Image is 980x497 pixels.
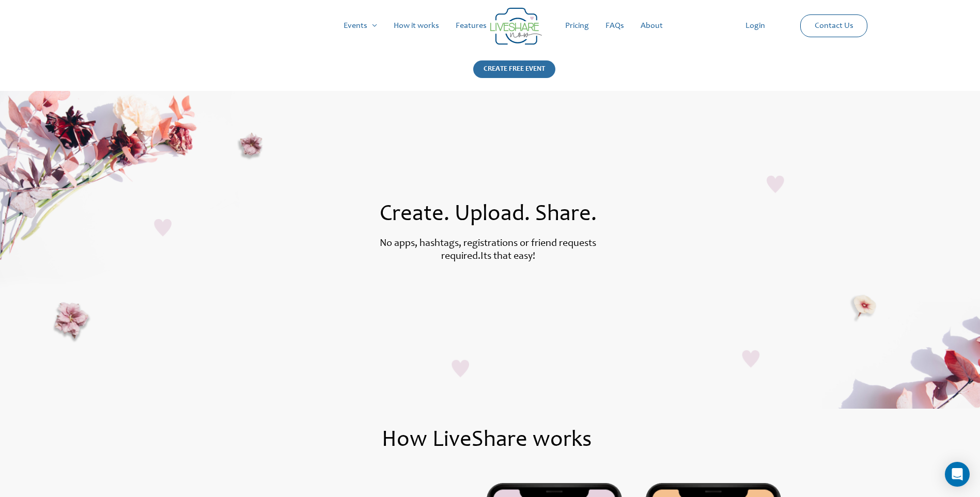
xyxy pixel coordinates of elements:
[490,8,542,45] img: Group 14 | Live Photo Slideshow for Events | Create Free Events Album for Any Occasion
[806,15,862,37] a: Contact Us
[385,9,447,42] a: How it works
[632,9,671,42] a: About
[557,9,597,42] a: Pricing
[335,9,385,42] a: Events
[18,9,962,42] nav: Site Navigation
[473,60,555,91] a: CREATE FREE EVENT
[380,204,597,226] span: Create. Upload. Share.
[103,429,870,452] h1: How LiveShare works
[473,60,555,78] div: CREATE FREE EVENT
[737,9,773,42] a: Login
[597,9,632,42] a: FAQs
[380,239,596,262] label: No apps, hashtags, registrations or friend requests required.
[447,9,495,42] a: Features
[945,462,970,487] div: Open Intercom Messenger
[480,252,535,262] label: Its that easy!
